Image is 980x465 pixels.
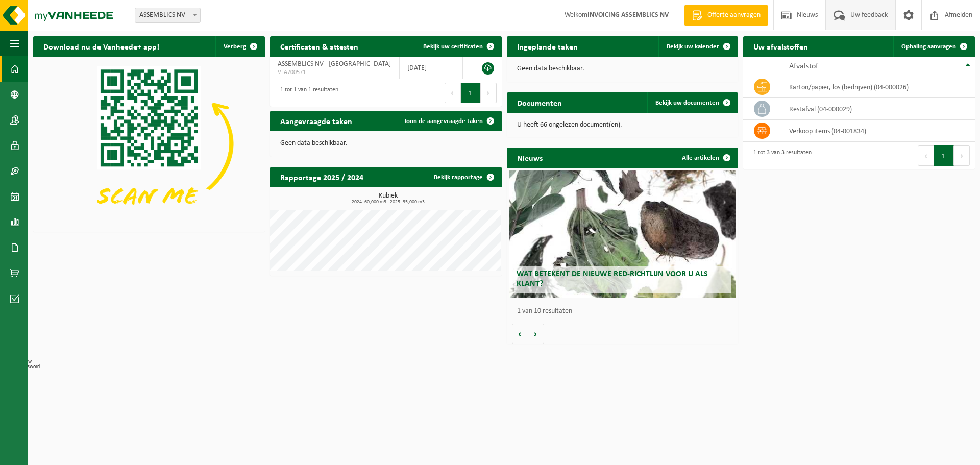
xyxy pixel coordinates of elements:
[33,36,169,56] h2: Download nu de Vanheede+ app!
[743,36,818,56] h2: Uw afvalstoffen
[415,36,501,57] a: Bekijk uw certificaten
[512,324,528,344] button: Vorige
[33,57,265,230] img: Download de VHEPlus App
[423,43,483,50] span: Bekijk uw certificaten
[587,11,669,19] strong: INVOICING ASSEMBLICS NV
[517,121,728,129] p: U heeft 66 ongelezen document(en).
[781,98,975,120] td: restafval (04-000029)
[270,111,362,131] h2: Aangevraagde taken
[647,92,737,113] a: Bekijk uw documenten
[426,167,501,187] a: Bekijk rapportage
[655,100,719,106] span: Bekijk uw documenten
[901,43,956,50] span: Ophaling aanvragen
[278,60,391,68] span: ASSEMBLICS NV - [GEOGRAPHIC_DATA]
[507,148,553,167] h2: Nieuws
[278,68,391,77] span: VLA700571
[270,167,374,187] h2: Rapportage 2025 / 2024
[396,111,501,131] a: Toon de aangevraagde taken
[893,36,974,57] a: Ophaling aanvragen
[270,36,369,56] h2: Certificaten & attesten
[481,83,497,103] button: Next
[934,145,954,166] button: 1
[280,140,492,147] p: Geen data beschikbaar.
[507,36,588,56] h2: Ingeplande taken
[748,144,812,167] div: 1 tot 3 van 3 resultaten
[135,8,201,23] span: ASSEMBLICS NV
[517,270,708,288] span: Wat betekent de nieuwe RED-richtlijn voor u als klant?
[674,148,737,168] a: Alle artikelen
[275,192,502,205] h3: Kubiek
[954,145,970,166] button: Next
[705,10,763,20] span: Offerte aanvragen
[517,308,733,315] p: 1 van 10 resultaten
[528,324,544,344] button: Volgende
[404,118,483,125] span: Toon de aangevraagde taken
[918,145,934,166] button: Previous
[135,8,200,22] span: ASSEMBLICS NV
[400,57,463,79] td: [DATE]
[224,43,246,50] span: Verberg
[461,83,481,103] button: 1
[684,5,768,26] a: Offerte aanvragen
[509,170,736,298] a: Wat betekent de nieuwe RED-richtlijn voor u als klant?
[445,83,461,103] button: Previous
[275,82,338,104] div: 1 tot 1 van 1 resultaten
[215,36,264,57] button: Verberg
[781,120,975,142] td: verkoop items (04-001834)
[275,200,502,205] span: 2024: 60,000 m3 - 2025: 35,000 m3
[789,62,818,70] span: Afvalstof
[781,76,975,98] td: karton/papier, los (bedrijven) (04-000026)
[507,92,572,112] h2: Documenten
[517,65,728,72] p: Geen data beschikbaar.
[667,43,719,50] span: Bekijk uw kalender
[658,36,737,57] a: Bekijk uw kalender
